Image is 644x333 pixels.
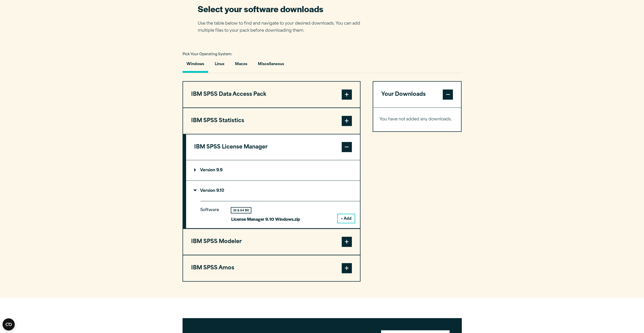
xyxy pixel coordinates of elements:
button: IBM SPSS Statistics [183,108,360,134]
p: License Manager 9.10 Windows.zip [231,215,300,223]
div: Your Downloads [373,107,461,131]
summary: Version 9.9 [186,160,360,180]
p: Software [200,207,223,219]
button: Open CMP widget [3,318,15,330]
p: You have not added any downloads. [379,116,455,123]
button: + Add [338,214,355,223]
button: IBM SPSS Amos [183,255,360,281]
span: Pick Your Operating System: [183,53,232,56]
summary: Version 9.10 [186,181,360,201]
button: Windows [183,58,208,73]
button: Linux [211,58,228,73]
div: IBM SPSS License Manager [186,160,360,228]
div: 32 & 64 Bit [231,208,251,213]
p: Version 9.9 [194,168,223,172]
button: IBM SPSS Modeler [183,229,360,255]
p: Use the table below to find and navigate to your desired downloads. You can add multiple files to... [198,20,368,35]
button: IBM SPSS Data Access Pack [183,82,360,107]
button: Your Downloads [373,82,461,107]
h2: Select your software downloads [198,3,368,14]
button: IBM SPSS License Manager [186,134,360,160]
button: Macos [231,58,251,73]
button: Miscellaneous [254,58,288,73]
p: Version 9.10 [194,189,224,193]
